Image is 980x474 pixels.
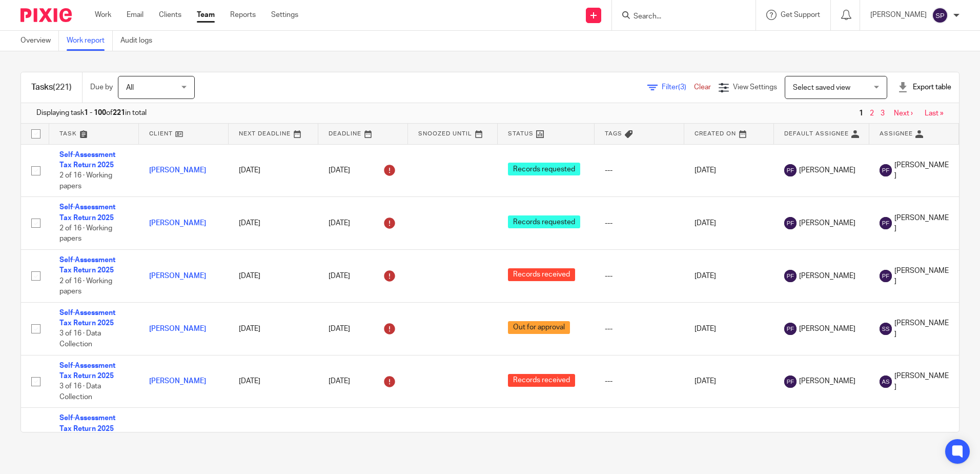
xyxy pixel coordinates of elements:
a: [PERSON_NAME] [149,167,206,174]
span: [PERSON_NAME] [894,266,949,287]
span: 3 of 16 · Data Collection [59,330,101,348]
a: Settings [271,10,298,20]
span: View Settings [733,84,777,91]
span: Records received [508,268,575,281]
div: Export table [897,82,951,92]
img: svg%3E [784,164,797,176]
a: [PERSON_NAME] [149,378,206,385]
b: 1 - 100 [84,109,106,116]
img: svg%3E [784,270,797,282]
a: 2 [870,110,874,117]
img: svg%3E [932,7,948,24]
span: 2 of 16 · Working papers [59,225,112,243]
span: Records requested [508,163,580,175]
td: [DATE] [229,144,318,197]
a: Work [95,10,111,20]
p: [PERSON_NAME] [870,10,927,20]
a: Clear [694,84,711,91]
span: 2 of 16 · Working papers [59,278,112,295]
span: Select saved view [793,84,850,91]
td: [DATE] [229,302,318,355]
a: Overview [21,31,59,51]
span: [PERSON_NAME] [799,271,855,281]
span: [PERSON_NAME] [799,376,855,386]
td: [DATE] [684,302,774,355]
div: --- [605,165,674,175]
div: --- [605,218,674,228]
span: Records requested [508,215,580,228]
span: Out for approval [508,321,570,334]
span: Tags [605,131,622,136]
img: svg%3E [880,376,892,388]
span: [PERSON_NAME] [894,213,949,234]
span: [PERSON_NAME] [894,160,949,181]
h1: Tasks [31,82,72,93]
div: [DATE] [329,162,398,179]
td: [DATE] [229,197,318,250]
a: Team [197,10,215,20]
a: Last » [925,110,944,117]
a: [PERSON_NAME] [149,220,206,227]
img: Pixie [21,8,72,22]
span: [PERSON_NAME] [894,318,949,339]
input: Search [632,12,725,22]
div: [DATE] [329,215,398,231]
div: --- [605,376,674,386]
span: Filter [662,84,694,91]
a: 3 [881,110,885,117]
img: svg%3E [880,164,892,176]
div: [DATE] [329,268,398,284]
img: svg%3E [784,217,797,229]
div: [DATE] [329,321,398,337]
a: Self-Assessment Tax Return 2025 [59,414,115,432]
div: [DATE] [329,373,398,390]
span: (221) [53,83,72,91]
a: Reports [230,10,256,20]
td: [DATE] [684,197,774,250]
a: Self-Assessment Tax Return 2025 [59,362,115,380]
td: [DATE] [684,355,774,408]
span: [PERSON_NAME] [799,324,855,334]
span: [PERSON_NAME] [799,165,855,175]
span: (3) [678,84,686,91]
a: Self-Assessment Tax Return 2025 [59,256,115,274]
span: All [126,84,134,91]
span: 1 [856,107,866,120]
a: Next › [894,110,913,117]
span: [PERSON_NAME] [894,371,949,392]
a: Self-Assessment Tax Return 2025 [59,309,115,327]
img: svg%3E [784,323,797,335]
a: Self-Assessment Tax Return 2025 [59,151,115,169]
a: Audit logs [120,31,160,51]
nav: pager [856,109,944,117]
span: 3 of 16 · Data Collection [59,383,101,401]
td: [DATE] [684,144,774,197]
img: svg%3E [880,270,892,282]
td: [DATE] [229,355,318,408]
td: [DATE] [229,250,318,303]
span: Displaying task of in total [36,108,147,118]
span: 2 of 16 · Working papers [59,172,112,190]
span: [PERSON_NAME] [799,218,855,228]
a: [PERSON_NAME] [149,325,206,332]
span: Get Support [781,11,820,18]
a: [PERSON_NAME] [149,272,206,280]
td: [DATE] [684,250,774,303]
img: svg%3E [784,376,797,388]
a: Self-Assessment Tax Return 2025 [59,204,115,221]
a: Email [127,10,144,20]
img: svg%3E [880,323,892,335]
a: Clients [159,10,181,20]
b: 221 [113,109,125,116]
span: Records received [508,374,575,387]
p: Due by [90,82,113,92]
div: --- [605,271,674,281]
div: --- [605,324,674,334]
a: Work report [67,31,113,51]
img: svg%3E [880,217,892,229]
